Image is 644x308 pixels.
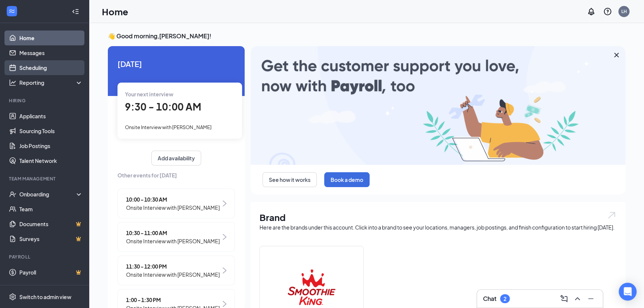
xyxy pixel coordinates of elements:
[19,138,83,153] a: Job Postings
[19,123,83,138] a: Sourcing Tools
[9,254,81,260] div: Payroll
[19,293,71,301] div: Switch to admin view
[19,45,83,60] a: Messages
[19,60,83,75] a: Scheduling
[125,91,173,97] span: Your next interview
[260,224,616,231] div: Here are the brands under this account. Click into a brand to see your locations, managers, job p...
[585,293,597,305] button: Minimize
[19,31,83,45] a: Home
[125,100,201,113] span: 9:30 - 10:00 AM
[19,109,83,123] a: Applicants
[483,295,496,303] h3: Chat
[108,32,625,40] h3: 👋 Good morning, [PERSON_NAME] !
[587,7,596,16] svg: Notifications
[607,211,616,219] img: open.6027fd2a22e1237b5b06.svg
[19,231,83,246] a: SurveysCrown
[8,7,16,15] svg: WorkstreamLogo
[126,203,220,212] span: Onsite Interview with [PERSON_NAME]
[126,270,220,279] span: Onsite Interview with [PERSON_NAME]
[126,237,220,245] span: Onsite Interview with [PERSON_NAME]
[9,97,81,104] div: Hiring
[571,293,583,305] button: ChevronUp
[126,229,220,237] span: 10:30 - 11:00 AM
[72,8,79,15] svg: Collapse
[19,216,83,231] a: DocumentsCrown
[125,124,212,130] span: Onsite Interview with [PERSON_NAME]
[324,172,370,187] button: Book a demo
[19,265,83,280] a: PayrollCrown
[102,5,128,18] h1: Home
[603,7,612,16] svg: QuestionInfo
[19,202,83,216] a: Team
[586,294,595,303] svg: Minimize
[117,171,235,179] span: Other events for [DATE]
[251,46,625,165] img: payroll-large.gif
[19,153,83,168] a: Talent Network
[263,172,317,187] button: See how it works
[151,151,201,166] button: Add availability
[19,79,83,86] div: Reporting
[260,211,616,224] h1: Brand
[558,293,570,305] button: ComposeMessage
[560,294,569,303] svg: ComposeMessage
[9,190,16,198] svg: UserCheck
[9,293,16,301] svg: Settings
[503,296,506,302] div: 2
[126,262,220,270] span: 11:30 - 12:00 PM
[117,58,235,70] span: [DATE]
[621,8,627,15] div: LH
[612,51,621,60] svg: Cross
[9,79,16,86] svg: Analysis
[126,296,220,304] span: 1:00 - 1:30 PM
[126,195,220,203] span: 10:00 - 10:30 AM
[9,176,81,182] div: Team Management
[573,294,582,303] svg: ChevronUp
[19,190,77,198] div: Onboarding
[619,283,637,301] div: Open Intercom Messenger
